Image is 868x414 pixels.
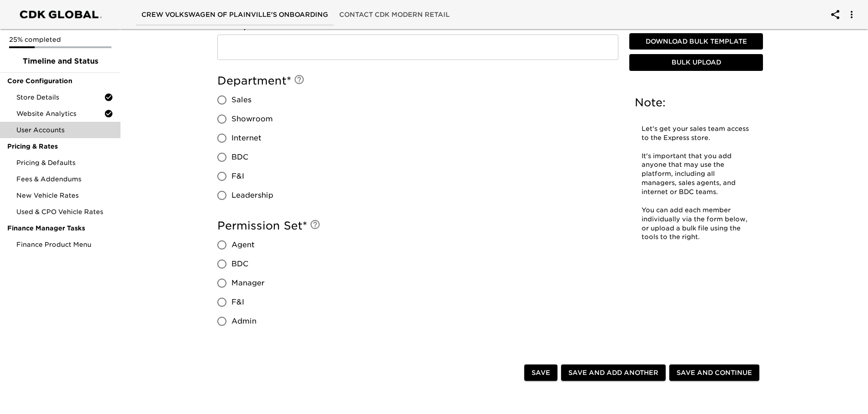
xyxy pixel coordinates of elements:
p: You can add each member individually via the form below, or upload a bulk file using the tools to... [642,206,751,242]
span: F&I [231,171,244,182]
span: Timeline and Status [7,56,113,67]
p: Let's get your sales team access to the Express store. [642,125,751,143]
span: Save and Continue [677,367,752,379]
span: BDC [231,152,248,163]
button: account of current user [824,4,846,25]
span: Pricing & Defaults [16,158,113,167]
span: Store Details [16,93,104,102]
span: Internet [231,133,261,144]
span: Core Configuration [7,76,113,85]
p: 25% completed [9,35,111,44]
span: F&I [231,297,244,308]
span: Admin [231,316,256,327]
span: Website Analytics [16,109,104,118]
span: Showroom [231,114,273,125]
span: User Accounts [16,125,113,135]
button: Bulk Upload [629,55,763,71]
span: Used & CPO Vehicle Rates [16,207,113,216]
span: Finance Product Menu [16,240,113,249]
span: Contact CDK Modern Retail [339,9,450,20]
span: New Vehicle Rates [16,191,113,200]
span: Save and Add Another [568,367,658,379]
button: account of current user [841,4,863,25]
button: Save [524,364,557,381]
span: Manager [231,278,265,289]
span: Save [532,367,550,379]
p: It's important that you add anyone that may use the platform, including all managers, sales agent... [642,152,751,197]
button: Save and Add Another [561,364,666,381]
span: Pricing & Rates [7,142,113,151]
span: Crew Volkswagen of Plainville's Onboarding [141,9,328,20]
span: Bulk Upload [633,57,759,69]
h5: Note: [635,95,758,110]
h5: Permission Set [217,219,618,233]
span: Agent [231,239,255,250]
span: Leadership [231,190,273,201]
h5: Department [217,74,618,88]
button: Save and Continue [669,364,759,381]
span: BDC [231,259,248,269]
span: Download Bulk Template [633,36,759,47]
span: Sales [231,95,251,105]
button: Download Bulk Template [629,33,763,50]
span: Fees & Addendums [16,175,113,184]
span: Finance Manager Tasks [7,224,113,233]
